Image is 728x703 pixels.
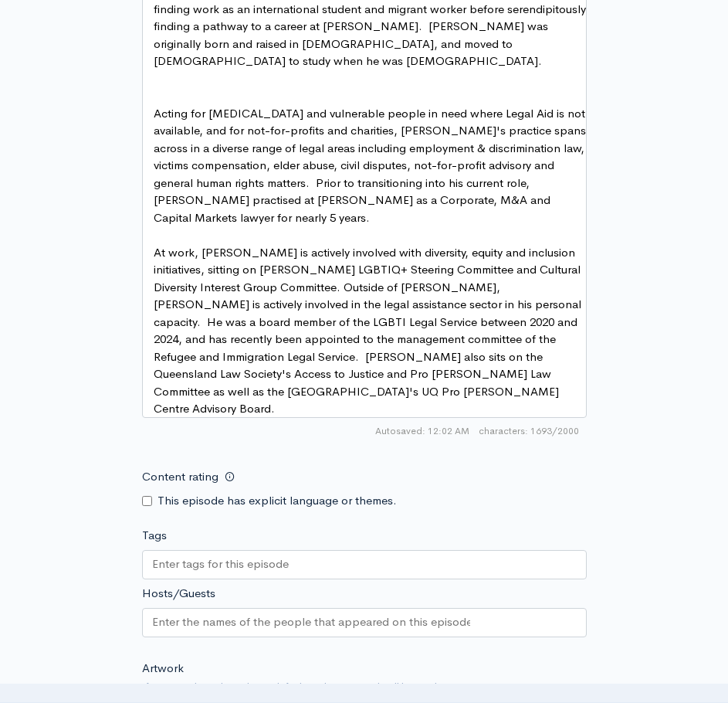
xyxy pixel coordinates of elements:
[154,245,584,416] span: At work, [PERSON_NAME] is actively involved with diversity, equity and inclusion initiatives, sit...
[152,555,291,573] input: Enter tags for this episode
[142,527,167,545] label: Tags
[157,492,397,510] label: This episode has explicit language or themes.
[142,679,587,695] small: If no artwork is selected your default podcast artwork will be used
[375,424,469,438] span: Autosaved: 12:02 AM
[142,585,215,603] label: Hosts/Guests
[142,461,218,493] label: Content rating
[154,106,589,225] span: Acting for [MEDICAL_DATA] and vulnerable people in need where Legal Aid is not available, and for...
[152,613,470,631] input: Enter the names of the people that appeared on this episode
[142,660,184,678] label: Artwork
[479,424,579,438] span: 1693/2000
